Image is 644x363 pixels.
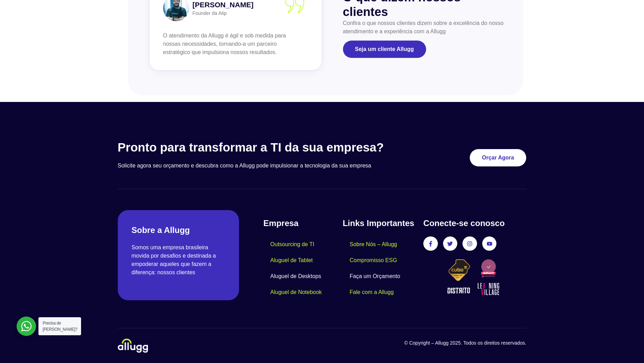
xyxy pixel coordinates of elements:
[355,46,414,52] span: Seja um cliente Allugg
[343,217,416,230] h4: Links Importantes
[163,32,304,57] p: O atendimento da Allugg é ágil e sob medida para nossas necessidades, tornando-a um parceiro estr...
[129,58,142,63] span: Cargo
[322,339,527,347] p: © Copyright – Allugg 2025. Todos os direitos reservados.
[43,321,77,332] span: Precisa de [PERSON_NAME]?
[470,149,526,166] a: Orçar Agora
[132,224,226,236] h2: Sobre a Allugg
[263,252,319,268] a: Aluguel de Tablet
[263,284,329,300] a: Aluguel de Notebook
[482,155,514,161] span: Orçar Agora
[118,339,148,353] img: locacao-de-equipamentos-allugg-logo
[129,1,154,6] span: Sobrenome
[129,86,166,92] span: Tipo de Empresa
[192,10,253,17] p: Founder da Atip
[343,19,506,36] p: Confira o que nossos clientes dizem sobre a excelência do nosso atendimento e a experiência com a...
[263,236,343,300] nav: Menu
[343,252,404,268] a: Compromisso ESG
[132,243,226,277] p: Somos uma empresa brasileira movida por desafios e destinada a empoderar aqueles que fazem a dife...
[129,114,170,120] span: Tempo de Locação
[263,268,328,284] a: Aluguel de Desktops
[343,284,400,300] a: Fale com a Allugg
[343,268,407,284] a: Faça um Orçamento
[263,217,343,230] h4: Empresa
[129,29,172,35] span: Número de telefone
[343,41,426,58] a: Seja um cliente Allugg
[343,236,404,252] a: Sobre Nós – Allugg
[423,217,526,230] h4: Conecte-se conosco
[118,140,416,155] h3: Pronto para transformar a TI da sua empresa?
[118,162,416,170] p: Solicite agora seu orçamento e descubra como a Allugg pode impulsionar a tecnologia da sua empresa
[263,236,321,252] a: Outsourcing de TI
[343,236,416,300] nav: Menu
